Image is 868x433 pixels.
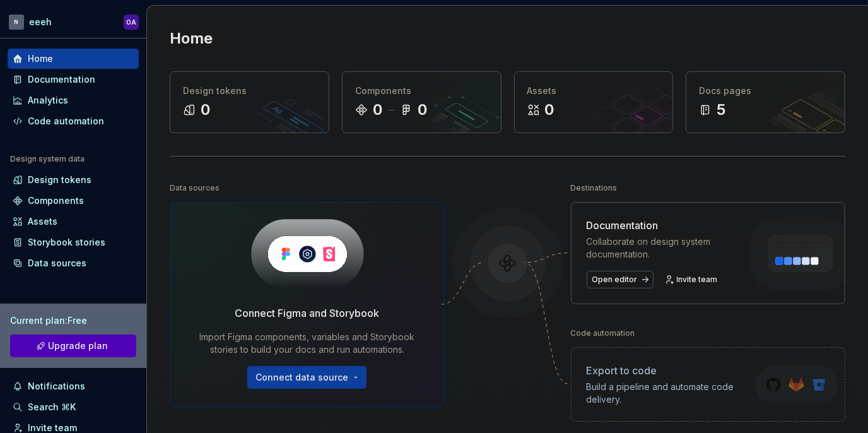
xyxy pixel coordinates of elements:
a: Assets0 [514,71,674,133]
div: OA [126,17,136,27]
div: Build a pipeline and automate code delivery. [587,381,737,406]
a: Design tokens0 [170,71,329,133]
div: Current plan : Free [10,314,136,327]
a: Home [8,49,139,69]
div: Collaborate on design system documentation. [587,235,737,261]
div: 0 [373,100,382,120]
a: Code automation [8,111,139,131]
button: Search ⌘K [8,397,139,417]
div: Connect Figma and Storybook [235,305,379,321]
div: Components [355,85,488,97]
div: Assets [28,215,57,228]
div: 5 [717,100,725,120]
div: Design tokens [183,85,316,97]
div: Documentation [28,73,95,86]
div: Docs pages [699,85,832,97]
a: Components00 [342,71,501,133]
div: Code automation [28,115,104,128]
a: Data sources [8,253,139,273]
button: NeeehOA [3,8,144,35]
span: Open editor [592,275,638,285]
div: Home [28,52,53,65]
div: Storybook stories [28,236,105,249]
div: N [9,15,24,30]
span: Upgrade plan [49,340,108,352]
span: Invite team [677,275,718,285]
a: Open editor [587,271,654,288]
div: Design system data [10,154,85,164]
a: Storybook stories [8,232,139,252]
div: 0 [545,100,554,120]
span: Connect data source [255,371,348,384]
div: Assets [527,85,660,97]
div: eeeh [29,16,52,28]
a: Upgrade plan [10,335,136,357]
div: Components [28,194,84,207]
a: Assets [8,211,139,232]
a: Analytics [8,90,139,110]
div: Analytics [28,94,68,107]
h2: Home [170,28,213,49]
div: 0 [201,100,210,120]
a: Documentation [8,69,139,90]
div: Destinations [571,179,618,197]
div: Data sources [28,257,86,270]
div: 0 [418,100,427,120]
button: Connect data source [247,366,367,389]
a: Docs pages5 [686,71,845,133]
a: Invite team [661,271,724,288]
button: Notifications [8,376,139,396]
div: Documentation [587,218,737,233]
div: Notifications [28,380,85,393]
div: Code automation [571,324,635,342]
a: Design tokens [8,170,139,190]
a: Components [8,191,139,211]
div: Import Figma components, variables and Storybook stories to build your docs and run automations. [188,331,426,356]
div: Search ⌘K [28,401,76,413]
div: Data sources [170,179,220,197]
div: Design tokens [28,174,91,186]
div: Export to code [587,363,737,378]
